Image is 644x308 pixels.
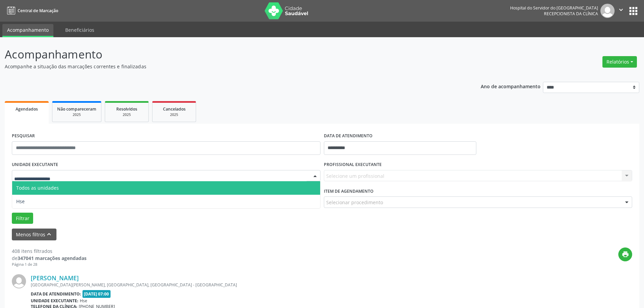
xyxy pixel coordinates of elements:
button: apps [627,5,639,17]
div: Página 1 de 28 [12,262,87,267]
b: Data de atendimento: [31,291,81,297]
div: 408 itens filtrados [12,247,87,255]
div: 2025 [57,112,96,117]
button: Menos filtroskeyboard_arrow_up [12,229,56,240]
span: Não compareceram [57,106,96,112]
button: Relatórios [602,56,637,68]
span: Todos as unidades [16,185,59,191]
div: 2025 [157,112,191,117]
span: Hse [16,198,25,205]
label: PESQUISAR [12,131,35,141]
label: PROFISSIONAL EXECUTANTE [324,160,382,170]
a: Central de Marcação [5,5,58,16]
i: print [622,251,629,258]
div: 2025 [110,112,144,117]
span: Resolvidos [116,106,137,112]
label: DATA DE ATENDIMENTO [324,131,373,141]
div: de [12,255,87,262]
a: Beneficiários [61,24,99,36]
div: Hospital do Servidor do [GEOGRAPHIC_DATA] [510,5,598,11]
img: img [600,4,615,18]
span: Agendados [16,106,38,112]
span: Recepcionista da clínica [544,11,598,17]
p: Acompanhe a situação das marcações correntes e finalizadas [5,63,449,70]
div: [GEOGRAPHIC_DATA][PERSON_NAME], [GEOGRAPHIC_DATA], [GEOGRAPHIC_DATA] - [GEOGRAPHIC_DATA] [31,282,531,288]
button: print [618,247,632,261]
span: Central de Marcação [18,8,58,14]
i: keyboard_arrow_up [45,231,53,238]
a: Acompanhamento [2,24,53,37]
label: Item de agendamento [324,186,374,196]
button: Filtrar [12,213,33,224]
span: [DATE] 07:00 [82,290,111,298]
a: [PERSON_NAME] [31,274,79,282]
p: Ano de acompanhamento [481,82,541,90]
button:  [615,4,627,18]
img: img [12,274,26,288]
label: UNIDADE EXECUTANTE [12,160,58,170]
strong: 347041 marcações agendadas [18,255,87,261]
span: Cancelados [163,106,186,112]
span: Selecionar procedimento [326,199,383,206]
span: Hse [80,298,87,304]
i:  [617,6,625,14]
b: Unidade executante: [31,298,78,304]
p: Acompanhamento [5,46,449,63]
